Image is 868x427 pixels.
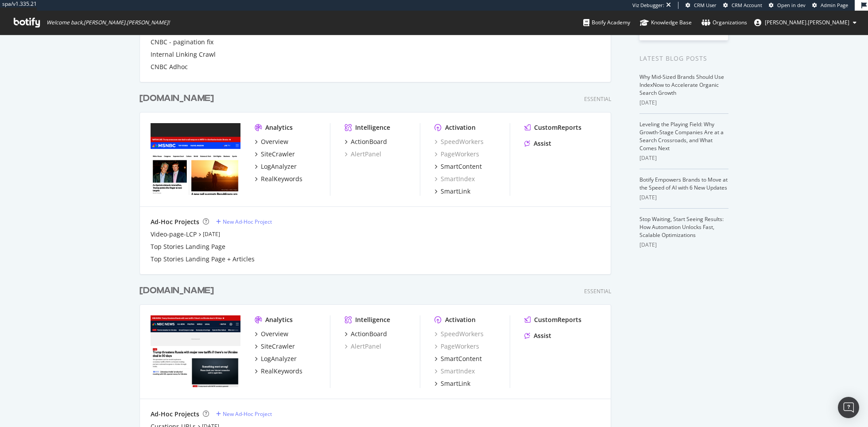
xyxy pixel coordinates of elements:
div: [DOMAIN_NAME] [139,284,214,297]
a: RealKeywords [255,175,302,183]
div: Viz Debugger: [632,2,664,9]
a: Overview [255,137,288,146]
div: New Ad-Hoc Project [223,410,272,418]
div: LogAnalyzer [261,354,297,363]
div: Ad-Hoc Projects [151,217,199,226]
div: Activation [445,123,476,132]
div: SmartContent [441,162,482,171]
div: LogAnalyzer [261,162,297,171]
div: Ad-Hoc Projects [151,410,199,419]
a: SmartIndex [434,175,475,183]
a: Leveling the Playing Field: Why Growth-Stage Companies Are at a Search Crossroads, and What Comes... [639,120,724,152]
a: LogAnalyzer [255,162,297,171]
div: Overview [261,137,288,146]
a: CNBC - pagination fix [151,38,213,47]
a: SiteCrawler [255,150,295,159]
div: SmartLink [441,379,470,388]
a: Overview [255,330,288,338]
a: Open in dev [769,2,806,9]
div: Intelligence [355,315,390,324]
a: SmartContent [434,354,482,363]
a: SpeedWorkers [434,330,484,338]
a: CustomReports [524,315,581,324]
a: Top Stories Landing Page + Articles [151,255,255,264]
a: SmartLink [434,187,470,196]
span: CRM Account [732,2,762,8]
div: PageWorkers [434,342,479,351]
a: SmartIndex [434,367,475,376]
button: [PERSON_NAME].[PERSON_NAME] [747,16,864,30]
span: Admin Page [821,2,848,8]
a: CustomReports [524,123,581,132]
div: Botify Academy [583,18,630,27]
a: [DOMAIN_NAME] [139,284,217,297]
div: SmartLink [441,187,470,196]
a: CRM User [686,2,717,9]
div: Assist [534,331,551,340]
div: Internal Linking Crawl [151,50,216,59]
div: Latest Blog Posts [639,54,728,63]
a: Assist [524,331,551,340]
div: SiteCrawler [261,150,295,159]
a: RealKeywords [255,367,302,376]
a: Stop Waiting, Start Seeing Results: How Automation Unlocks Fast, Scalable Optimizations [639,215,724,239]
div: Open Intercom Messenger [838,397,859,418]
a: New Ad-Hoc Project [216,218,272,225]
div: SiteCrawler [261,342,295,351]
div: New Ad-Hoc Project [223,218,272,225]
div: CustomReports [534,123,581,132]
div: RealKeywords [261,367,302,376]
div: Organizations [701,18,747,27]
span: ryan.flanagan [765,19,849,26]
a: ActionBoard [345,330,387,338]
div: SmartContent [441,354,482,363]
div: [DATE] [639,194,728,202]
a: SmartLink [434,379,470,388]
div: [DOMAIN_NAME] [139,92,214,105]
a: PageWorkers [434,150,479,159]
span: Welcome back, [PERSON_NAME].[PERSON_NAME] ! [46,19,170,26]
div: [DATE] [639,241,728,249]
a: Top Stories Landing Page [151,242,225,251]
a: Video-page-LCP [151,230,197,239]
a: LogAnalyzer [255,354,297,363]
img: nbcnews.com [151,315,240,387]
div: Activation [445,315,476,324]
a: ActionBoard [345,137,387,146]
div: Intelligence [355,123,390,132]
div: [DATE] [639,154,728,162]
a: Assist [524,139,551,148]
img: msnbc.com [151,123,240,195]
div: ActionBoard [351,137,387,146]
a: SmartContent [434,162,482,171]
a: Botify Academy [583,11,630,35]
a: Organizations [701,11,747,35]
div: Assist [534,139,551,148]
div: AlertPanel [345,342,381,351]
div: Analytics [265,315,293,324]
div: [DATE] [639,99,728,107]
a: Knowledge Base [640,11,692,35]
div: Essential [584,95,611,103]
a: AlertPanel [345,150,381,159]
div: Overview [261,330,288,338]
a: CNBC Adhoc [151,62,188,71]
div: Analytics [265,123,293,132]
a: SiteCrawler [255,342,295,351]
a: SpeedWorkers [434,137,484,146]
div: Essential [584,287,611,295]
div: RealKeywords [261,175,302,183]
span: CRM User [694,2,717,8]
a: [DATE] [203,230,220,238]
a: Why Mid-Sized Brands Should Use IndexNow to Accelerate Organic Search Growth [639,73,724,97]
div: ActionBoard [351,330,387,338]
